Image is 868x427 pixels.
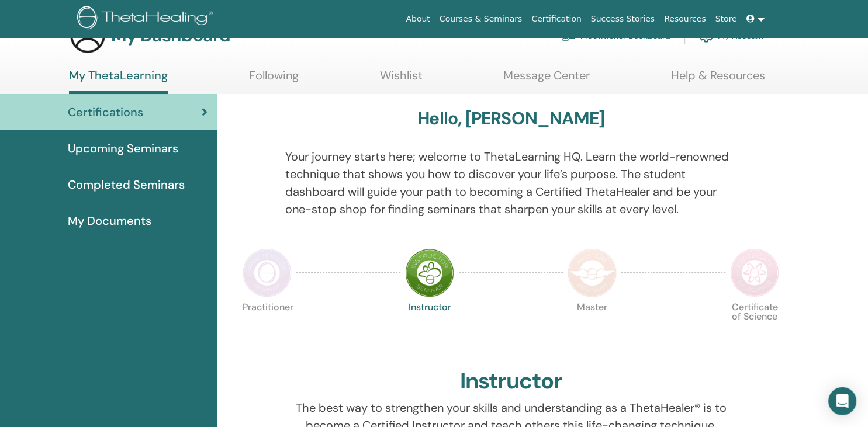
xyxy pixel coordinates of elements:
[435,8,527,30] a: Courses & Seminars
[503,68,590,91] a: Message Center
[111,25,230,46] h3: My Dashboard
[249,68,299,91] a: Following
[68,212,151,230] span: My Documents
[568,248,617,297] img: Master
[460,368,562,395] h2: Instructor
[68,103,143,121] span: Certifications
[77,6,217,32] img: logo.png
[730,248,779,297] img: Certificate of Science
[285,148,737,218] p: Your journey starts here; welcome to ThetaLearning HQ. Learn the world-renowned technique that sh...
[405,248,454,297] img: Instructor
[380,68,423,91] a: Wishlist
[68,140,178,157] span: Upcoming Seminars
[69,68,168,94] a: My ThetaLearning
[243,303,292,352] p: Practitioner
[828,387,856,415] div: Open Intercom Messenger
[405,303,454,352] p: Instructor
[671,68,765,91] a: Help & Resources
[568,303,617,352] p: Master
[711,8,742,30] a: Store
[527,8,586,30] a: Certification
[68,176,185,193] span: Completed Seminars
[586,8,659,30] a: Success Stories
[417,108,604,129] h3: Hello, [PERSON_NAME]
[730,303,779,352] p: Certificate of Science
[659,8,711,30] a: Resources
[401,8,434,30] a: About
[243,248,292,297] img: Practitioner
